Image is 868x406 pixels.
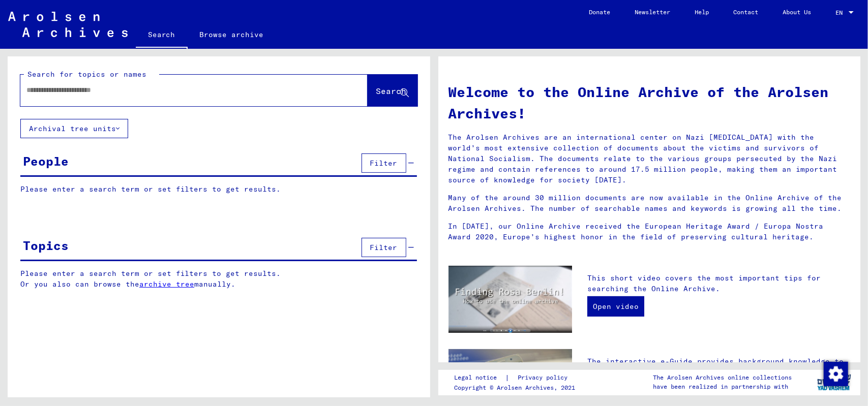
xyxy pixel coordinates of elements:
div: People [23,152,69,170]
span: Filter [370,159,398,168]
span: Filter [370,243,398,252]
h1: Welcome to the Online Archive of the Arolsen Archives! [448,81,851,124]
p: Please enter a search term or set filters to get results. [20,184,417,195]
a: Browse archive [188,22,276,47]
mat-label: Search for topics or names [27,70,146,79]
button: Filter [362,238,406,257]
div: Topics [23,236,69,255]
img: Arolsen_neg.svg [8,12,128,37]
button: Archival tree units [20,119,128,138]
span: EN [835,9,847,16]
a: Open video [587,296,644,317]
p: have been realized in partnership with [653,382,792,391]
p: The interactive e-Guide provides background knowledge to help you understand the documents. It in... [587,356,850,399]
button: Search [368,75,417,106]
img: Change consent [824,362,848,386]
img: yv_logo.png [815,369,853,395]
p: Many of the around 30 million documents are now available in the Online Archive of the Arolsen Ar... [448,193,851,214]
div: | [454,372,580,383]
p: Please enter a search term or set filters to get results. Or you also can browse the manually. [20,268,417,290]
p: This short video covers the most important tips for searching the Online Archive. [587,273,850,294]
a: Legal notice [454,372,505,383]
a: archive tree [139,279,194,289]
div: Change consent [823,361,848,386]
a: Search [136,22,188,49]
img: video.jpg [448,266,572,333]
p: In [DATE], our Online Archive received the European Heritage Award / Europa Nostra Award 2020, Eu... [448,221,851,242]
span: Search [376,86,407,96]
a: Privacy policy [510,372,580,383]
p: The Arolsen Archives are an international center on Nazi [MEDICAL_DATA] with the world’s most ext... [448,132,851,185]
p: The Arolsen Archives online collections [653,373,792,382]
button: Filter [362,153,406,173]
p: Copyright © Arolsen Archives, 2021 [454,383,580,392]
